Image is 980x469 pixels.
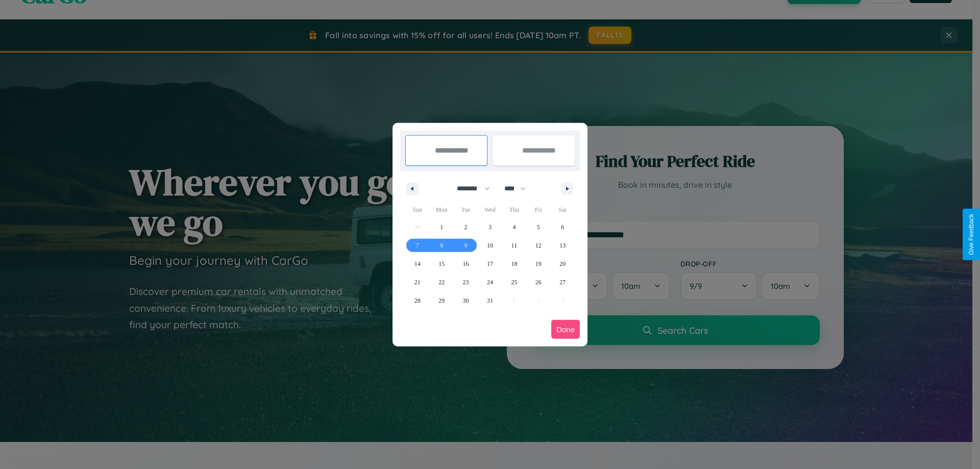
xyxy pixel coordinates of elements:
[561,218,564,236] span: 6
[502,273,526,291] button: 25
[438,255,445,273] span: 15
[463,255,469,273] span: 16
[559,236,566,255] span: 13
[454,218,478,236] button: 2
[511,236,518,255] span: 11
[463,291,469,310] span: 30
[487,291,493,310] span: 31
[535,236,542,255] span: 12
[429,255,453,273] button: 15
[454,255,478,273] button: 16
[416,236,419,255] span: 7
[414,273,421,291] span: 21
[526,273,550,291] button: 26
[454,202,478,218] span: Tue
[487,236,493,255] span: 10
[488,218,492,236] span: 3
[487,273,493,291] span: 24
[502,202,526,218] span: Thu
[535,273,542,291] span: 26
[537,218,540,236] span: 5
[478,218,502,236] button: 3
[512,218,516,236] span: 4
[429,291,453,310] button: 29
[414,255,421,273] span: 14
[405,255,429,273] button: 14
[559,255,566,273] span: 20
[429,218,453,236] button: 1
[438,273,445,291] span: 22
[464,218,468,236] span: 2
[454,236,478,255] button: 9
[502,236,526,255] button: 11
[429,273,453,291] button: 22
[454,273,478,291] button: 23
[438,291,445,310] span: 29
[440,218,443,236] span: 1
[405,236,429,255] button: 7
[487,255,493,273] span: 17
[551,273,575,291] button: 27
[478,255,502,273] button: 17
[551,202,575,218] span: Sat
[526,218,550,236] button: 5
[454,291,478,310] button: 30
[511,255,517,273] span: 18
[414,291,421,310] span: 28
[463,273,469,291] span: 23
[502,218,526,236] button: 4
[526,236,550,255] button: 12
[968,214,975,255] div: Give Feedback
[559,273,566,291] span: 27
[551,218,575,236] button: 6
[478,273,502,291] button: 24
[405,291,429,310] button: 28
[502,255,526,273] button: 18
[526,255,550,273] button: 19
[464,236,468,255] span: 9
[429,202,453,218] span: Mon
[478,236,502,255] button: 10
[551,255,575,273] button: 20
[551,320,580,339] button: Done
[478,202,502,218] span: Wed
[478,291,502,310] button: 31
[535,255,542,273] span: 19
[526,202,550,218] span: Fri
[405,273,429,291] button: 21
[551,236,575,255] button: 13
[440,236,443,255] span: 8
[429,236,453,255] button: 8
[511,273,517,291] span: 25
[405,202,429,218] span: Sun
